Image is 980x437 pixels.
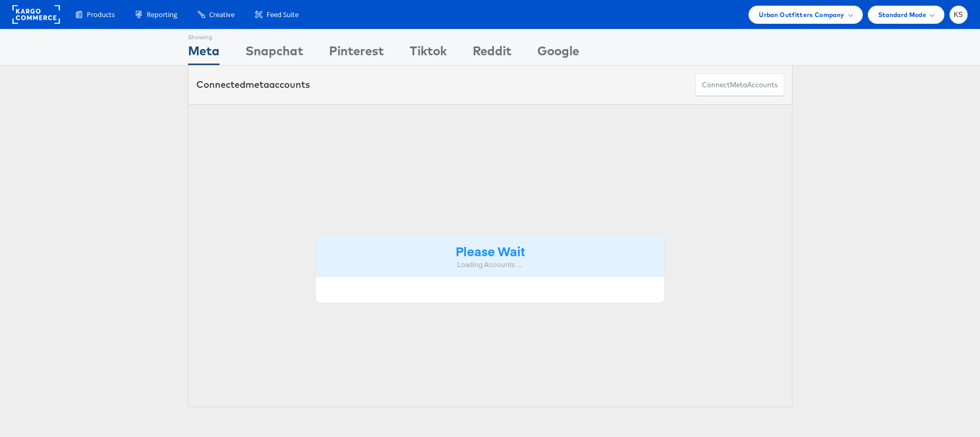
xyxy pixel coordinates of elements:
[188,42,220,65] div: Meta
[695,73,784,97] button: ConnectmetaAccounts
[323,260,657,270] div: Loading Accounts ....
[245,79,269,90] span: meta
[537,42,579,65] div: Google
[730,80,747,90] span: meta
[759,9,844,20] span: Urban Outfitters Company
[245,42,303,65] div: Snapchat
[147,10,177,20] span: Reporting
[87,10,115,20] span: Products
[267,10,299,20] span: Feed Suite
[196,78,310,91] div: Connected accounts
[456,242,525,259] strong: Please Wait
[410,42,447,65] div: Tiktok
[188,29,220,42] div: Showing
[954,11,963,18] span: KS
[329,42,384,65] div: Pinterest
[209,10,235,20] span: Creative
[878,9,926,20] span: Standard Mode
[473,42,511,65] div: Reddit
